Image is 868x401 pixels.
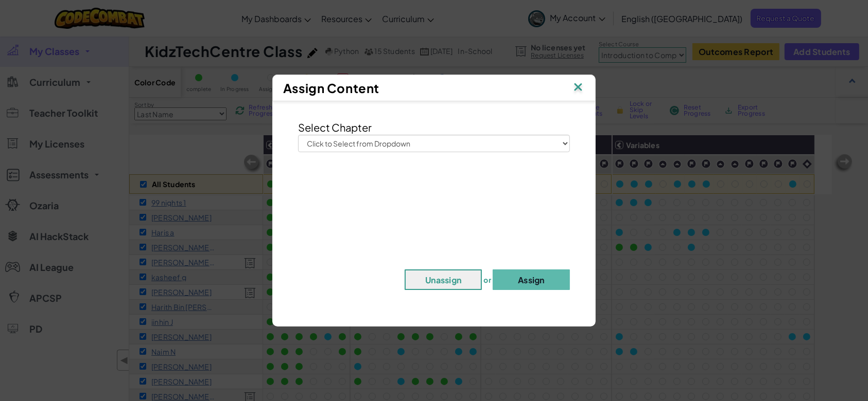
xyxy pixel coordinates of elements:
[571,80,585,96] img: IconClose.svg
[298,121,372,134] span: Select Chapter
[483,276,491,285] span: or
[283,80,379,96] span: Assign Content
[405,269,482,290] button: Unassign
[493,269,570,290] button: Assign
